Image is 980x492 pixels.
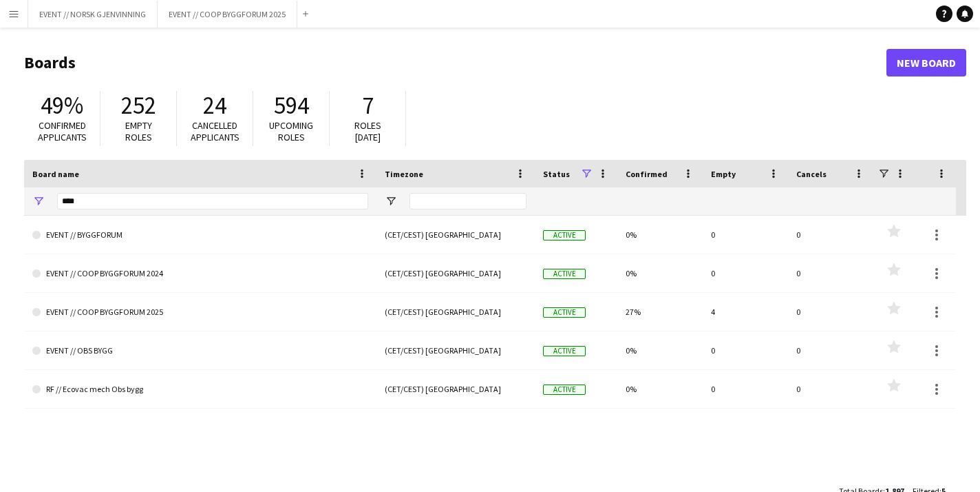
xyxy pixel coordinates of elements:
[191,119,239,143] span: Cancelled applicants
[28,1,158,28] button: EVENT // NORSK GJENVINNING
[409,193,526,209] input: Timezone Filter Input
[788,370,873,408] div: 0
[24,52,886,73] h1: Boards
[125,119,152,143] span: Empty roles
[32,370,368,409] a: RF // Ecovac mech Obs bygg
[543,346,586,356] span: Active
[121,90,156,121] span: 252
[703,216,788,254] div: 0
[32,331,368,370] a: EVENT // OBS BYGG
[711,169,736,179] span: Empty
[274,90,309,121] span: 594
[269,119,313,143] span: Upcoming roles
[203,90,226,121] span: 24
[41,90,83,121] span: 49%
[626,169,668,179] span: Confirmed
[57,193,368,209] input: Board name Filter Input
[376,254,535,292] div: (CET/CEST) [GEOGRAPHIC_DATA]
[32,254,368,293] a: EVENT // COOP BYGGFORUM 2024
[703,370,788,408] div: 0
[376,331,535,369] div: (CET/CEST) [GEOGRAPHIC_DATA]
[788,331,873,369] div: 0
[32,169,79,179] span: Board name
[543,169,570,179] span: Status
[543,385,586,395] span: Active
[617,370,703,408] div: 0%
[158,1,297,28] button: EVENT // COOP BYGGFORUM 2025
[543,269,586,279] span: Active
[376,293,535,331] div: (CET/CEST) [GEOGRAPHIC_DATA]
[32,195,45,207] button: Open Filter Menu
[796,169,827,179] span: Cancels
[788,216,873,254] div: 0
[543,230,586,240] span: Active
[38,119,87,143] span: Confirmed applicants
[617,216,703,254] div: 0%
[376,216,535,254] div: (CET/CEST) [GEOGRAPHIC_DATA]
[385,169,423,179] span: Timezone
[617,293,703,331] div: 27%
[543,307,586,318] span: Active
[376,370,535,408] div: (CET/CEST) [GEOGRAPHIC_DATA]
[617,331,703,369] div: 0%
[788,254,873,292] div: 0
[385,195,397,207] button: Open Filter Menu
[354,119,381,143] span: Roles [DATE]
[32,216,368,254] a: EVENT // BYGGFORUM
[703,254,788,292] div: 0
[886,49,966,76] a: New Board
[617,254,703,292] div: 0%
[788,293,873,331] div: 0
[703,293,788,331] div: 4
[32,293,368,331] a: EVENT // COOP BYGGFORUM 2025
[703,331,788,369] div: 0
[362,90,374,121] span: 7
